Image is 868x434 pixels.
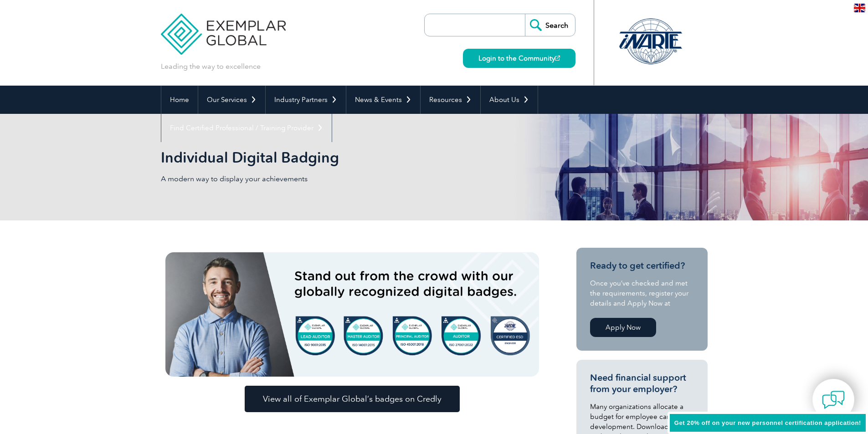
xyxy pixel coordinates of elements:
[674,419,861,426] span: Get 20% off on your new personnel certification application!
[590,318,656,337] a: Apply Now
[525,14,575,36] input: Search
[463,49,575,68] a: Login to the Community
[165,252,539,377] img: badges
[161,174,434,184] p: A modern way to display your achievements
[161,150,544,165] h2: Individual Digital Badging
[161,86,198,114] a: Home
[266,86,346,114] a: Industry Partners
[161,61,261,71] p: Leading the way to excellence
[161,114,332,142] a: Find Certified Professional / Training Provider
[263,395,442,403] span: View all of Exemplar Global’s badges on Credly
[822,388,845,411] img: contact-chat.png
[421,86,480,114] a: Resources
[590,372,694,395] h3: Need financial support from your employer?
[245,386,460,412] a: View all of Exemplar Global’s badges on Credly
[481,86,538,114] a: About Us
[590,260,694,271] h3: Ready to get certified?
[590,278,694,308] p: Once you’ve checked and met the requirements, register your details and Apply Now at
[198,86,265,114] a: Our Services
[854,4,865,12] img: en
[555,56,560,61] img: open_square.png
[346,86,420,114] a: News & Events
